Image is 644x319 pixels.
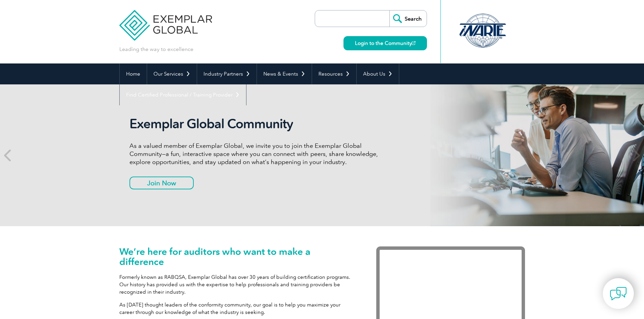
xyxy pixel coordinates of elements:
img: open_square.png [412,41,415,45]
a: Login to the Community [343,36,427,50]
h1: We’re here for auditors who want to make a difference [119,246,356,267]
a: Home [120,63,147,84]
a: Resources [312,63,356,84]
a: About Us [357,63,399,84]
p: Formerly known as RABQSA, Exemplar Global has over 30 years of building certification programs. O... [119,273,356,296]
a: Our Services [147,63,197,84]
a: Industry Partners [197,63,257,84]
input: Search [389,10,427,27]
p: Leading the way to excellence [119,46,193,53]
a: Find Certified Professional / Training Provider [120,84,246,105]
h2: Exemplar Global Community [129,116,383,132]
p: As [DATE] thought leaders of the conformity community, our goal is to help you maximize your care... [119,301,356,316]
img: contact-chat.png [610,285,627,302]
a: Join Now [129,177,194,189]
a: News & Events [257,63,312,84]
p: As a valued member of Exemplar Global, we invite you to join the Exemplar Global Community—a fun,... [129,142,383,166]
